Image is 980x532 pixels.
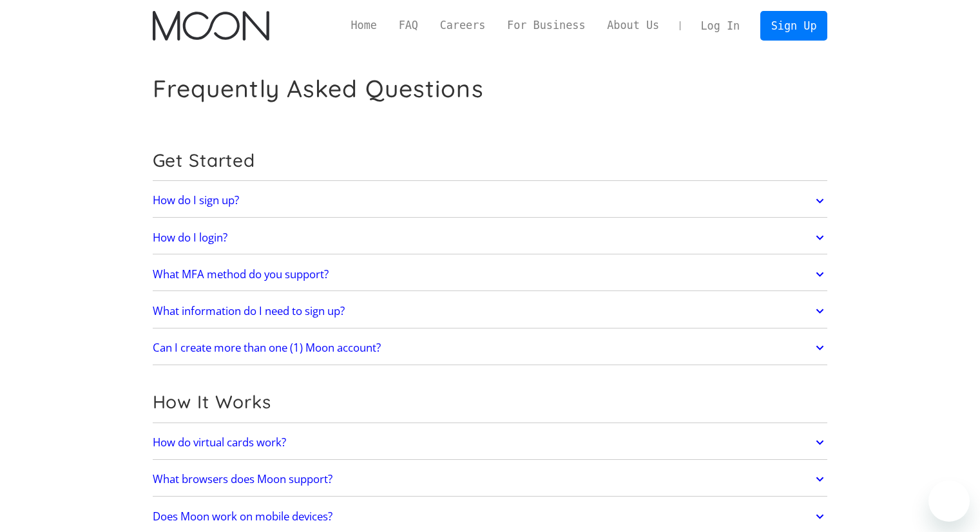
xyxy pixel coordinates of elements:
[153,503,828,530] a: Does Moon work on mobile devices?
[153,429,828,456] a: How do virtual cards work?
[153,466,828,493] a: What browsers does Moon support?
[153,11,269,41] a: home
[153,510,332,523] h2: Does Moon work on mobile devices?
[496,17,596,33] a: For Business
[340,17,388,33] a: Home
[388,17,429,33] a: FAQ
[153,224,828,251] a: How do I login?
[153,187,828,214] a: How do I sign up?
[153,261,828,288] a: What MFA method do you support?
[928,480,970,522] iframe: Button to launch messaging window
[429,17,496,33] a: Careers
[153,268,329,281] h2: What MFA method do you support?
[690,12,751,40] a: Log In
[153,305,345,318] h2: What information do I need to sign up?
[153,473,332,486] h2: What browsers does Moon support?
[153,341,381,354] h2: Can I create more than one (1) Moon account?
[153,11,269,41] img: Moon Logo
[760,11,827,40] a: Sign Up
[153,298,828,325] a: What information do I need to sign up?
[153,334,828,361] a: Can I create more than one (1) Moon account?
[596,17,670,33] a: About Us
[153,391,828,413] h2: How It Works
[153,231,227,244] h2: How do I login?
[153,436,286,449] h2: How do virtual cards work?
[153,149,828,171] h2: Get Started
[153,194,239,207] h2: How do I sign up?
[153,74,484,103] h1: Frequently Asked Questions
